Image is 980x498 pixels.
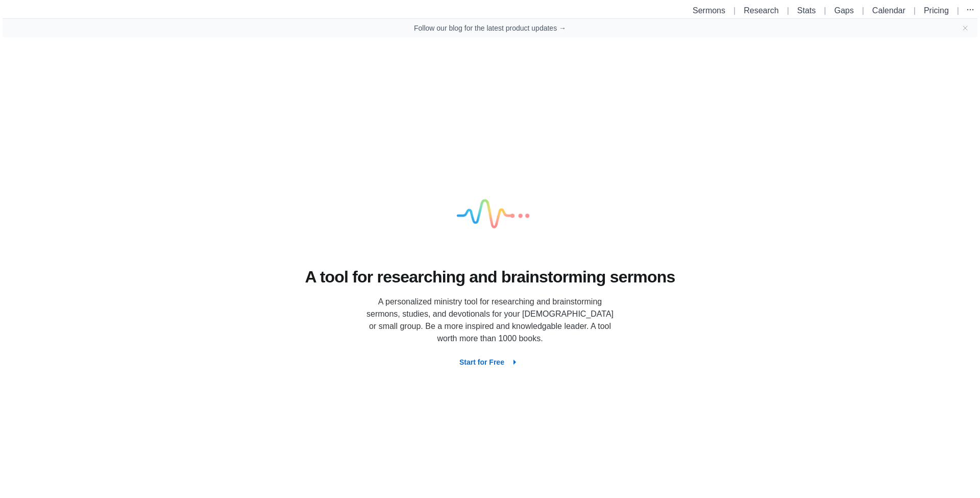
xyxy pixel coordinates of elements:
[414,23,566,33] a: Follow our blog for the latest product updates →
[858,5,868,17] li: |
[953,5,963,17] li: |
[305,266,675,288] h1: A tool for researching and brainstorming sermons
[820,5,830,17] li: |
[961,24,969,32] button: Close banner
[362,296,618,345] p: A personalized ministry tool for researching and brainstorming sermons, studies, and devotionals ...
[693,6,725,15] a: Sermons
[797,6,816,15] a: Stats
[451,358,529,366] a: Start for Free
[729,5,740,17] li: |
[744,6,778,15] a: Research
[783,5,793,17] li: |
[834,6,853,15] a: Gaps
[872,6,905,15] a: Calendar
[451,353,529,371] button: Start for Free
[924,6,949,15] a: Pricing
[439,164,541,266] img: logo
[910,5,920,17] li: |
